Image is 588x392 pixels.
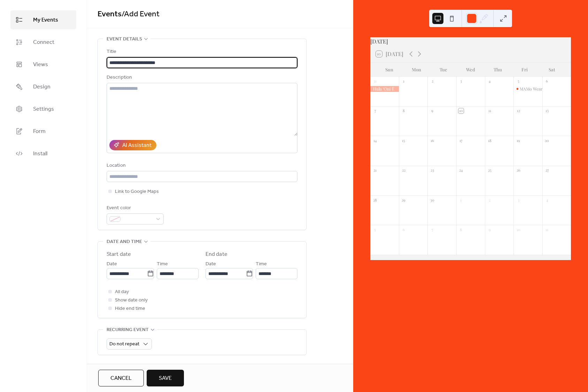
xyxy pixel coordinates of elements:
[458,108,464,113] div: 10
[487,168,492,173] div: 25
[401,138,406,143] div: 15
[206,250,227,259] div: End date
[107,73,296,82] div: Description
[430,63,457,77] div: Tue
[256,260,267,268] span: Time
[107,260,117,268] span: Date
[115,188,159,196] span: Link to Google Maps
[107,326,149,334] span: Recurring event
[33,38,54,47] span: Connect
[372,227,378,232] div: 5
[401,108,406,113] div: 8
[159,374,172,383] span: Save
[544,168,550,173] div: 27
[157,260,168,268] span: Time
[370,86,399,92] div: Hula ʻOni Ē
[516,79,521,84] div: 5
[487,227,492,232] div: 9
[33,150,47,158] span: Install
[516,197,521,203] div: 3
[107,238,142,246] span: Date and time
[458,168,464,173] div: 24
[430,168,435,173] div: 23
[107,48,296,56] div: Title
[430,79,435,84] div: 2
[107,162,296,170] div: Location
[33,61,48,69] span: Views
[458,79,464,84] div: 3
[516,108,521,113] div: 12
[10,77,76,96] a: Design
[458,138,464,143] div: 17
[401,168,406,173] div: 22
[544,79,550,84] div: 6
[401,79,406,84] div: 1
[115,305,145,313] span: Hide end time
[10,100,76,118] a: Settings
[458,197,464,203] div: 1
[33,127,46,136] span: Form
[206,260,216,268] span: Date
[401,227,406,232] div: 6
[107,35,142,44] span: Event details
[10,144,76,163] a: Install
[376,63,403,77] div: Sun
[372,79,378,84] div: 31
[520,86,568,92] div: MAMo Wearable Art Show
[10,33,76,52] a: Connect
[33,16,58,24] span: My Events
[33,83,51,91] span: Design
[98,370,144,386] button: Cancel
[107,204,162,212] div: Event color
[516,227,521,232] div: 10
[107,363,138,371] span: Event image
[487,197,492,203] div: 2
[544,108,550,113] div: 13
[147,370,184,386] button: Save
[33,105,54,113] span: Settings
[487,108,492,113] div: 11
[10,122,76,141] a: Form
[372,108,378,113] div: 7
[110,374,132,383] span: Cancel
[430,227,435,232] div: 7
[513,86,542,92] div: MAMo Wearable Art Show
[457,63,484,77] div: Wed
[10,55,76,74] a: Views
[115,296,148,305] span: Show date only
[516,168,521,173] div: 26
[98,7,122,22] a: Events
[10,10,76,29] a: My Events
[516,138,521,143] div: 19
[107,250,131,259] div: Start date
[484,63,511,77] div: Thu
[544,227,550,232] div: 11
[487,138,492,143] div: 18
[401,197,406,203] div: 29
[430,108,435,113] div: 9
[372,168,378,173] div: 21
[115,288,129,296] span: All day
[458,227,464,232] div: 8
[538,63,565,77] div: Sat
[430,138,435,143] div: 16
[544,197,550,203] div: 4
[403,63,430,77] div: Mon
[109,140,156,150] button: AI Assistant
[109,339,139,349] span: Do not repeat
[511,63,539,77] div: Fri
[430,197,435,203] div: 30
[372,138,378,143] div: 14
[122,7,160,22] span: / Add Event
[370,37,571,46] div: [DATE]
[487,79,492,84] div: 4
[372,197,378,203] div: 28
[122,141,152,150] div: AI Assistant
[544,138,550,143] div: 20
